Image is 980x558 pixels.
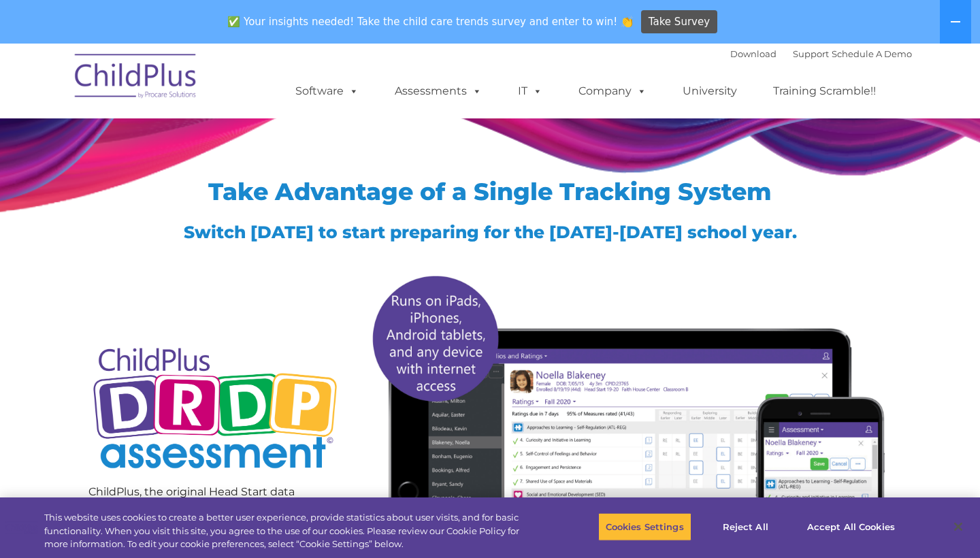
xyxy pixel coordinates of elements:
a: Company [565,78,660,105]
font: | [730,48,912,59]
span: Take Advantage of a Single Tracking System [208,177,772,206]
a: Assessments [381,78,495,105]
button: Close [943,512,973,542]
img: Copyright - DRDP Logo [88,333,342,487]
a: Support [793,48,829,59]
img: ChildPlus by Procare Solutions [68,44,204,112]
button: Accept All Cookies [800,512,902,541]
a: Take Survey [641,10,718,34]
a: Download [730,48,777,59]
a: Training Scramble!! [759,78,889,105]
button: Reject All [703,512,788,541]
span: Take Survey [649,10,710,34]
span: ✅ Your insights needed! Take the child care trends survey and enter to win! 👏 [223,9,639,35]
div: This website uses cookies to create a better user experience, provide statistics about user visit... [44,511,539,551]
a: Schedule A Demo [832,48,912,59]
span: Switch [DATE] to start preparing for the [DATE]-[DATE] school year. [184,222,797,242]
button: Cookies Settings [598,512,691,541]
a: IT [504,78,556,105]
a: University [669,78,751,105]
a: Software [282,78,372,105]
